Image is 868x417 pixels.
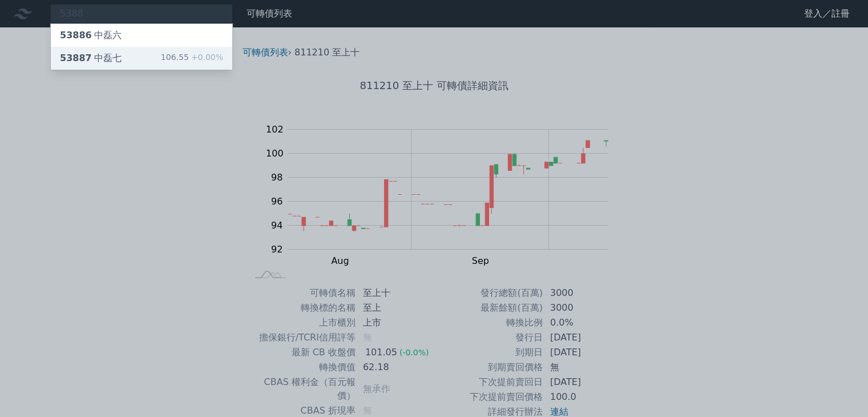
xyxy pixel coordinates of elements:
div: 中磊七 [60,51,122,65]
a: 53886中磊六 [51,24,232,47]
span: 53886 [60,30,92,41]
div: 中磊六 [60,29,122,42]
span: +0.00% [189,53,223,62]
span: 53887 [60,53,92,63]
a: 53887中磊七 106.55+0.00% [51,47,232,70]
div: 106.55 [161,51,223,65]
